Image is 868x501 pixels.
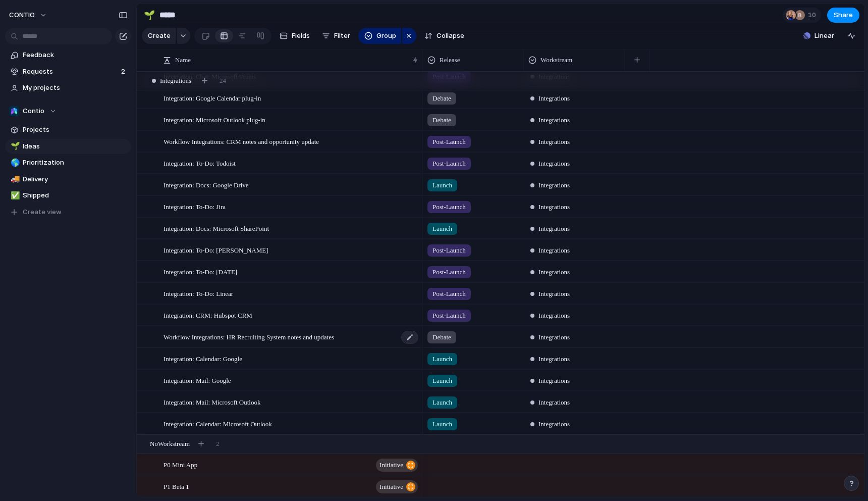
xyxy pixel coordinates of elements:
span: Integrations [538,137,570,147]
a: ✅Shipped [5,188,131,203]
a: 🌱Ideas [5,139,131,154]
span: Workflow Integrations: CRM notes and opportunity update [164,135,319,147]
span: Integrations [538,180,570,190]
span: Integration: Mail: Microsoft Outlook [164,396,260,408]
span: Workflow Integrations: HR Recruiting System notes and updates [164,331,334,342]
span: P1 Beta 1 [164,480,189,492]
div: 🌱 [11,140,18,152]
span: Integration: Microsoft Outlook plug-in [164,114,265,125]
span: Release [440,55,460,65]
span: Integration: To-Do: Linear [164,287,233,299]
span: Name [175,55,191,65]
button: initiative [376,459,418,472]
button: Create [142,28,176,44]
span: Launch [432,419,452,429]
a: 🚚Delivery [5,172,131,187]
button: Collapse [420,28,468,44]
span: My projects [23,83,128,93]
a: 🌎Prioritization [5,155,131,170]
span: Integration: Google Calendar plug-in [164,92,261,104]
span: Post-Launch [432,267,466,277]
span: Integration: Mail: Google [164,374,231,386]
span: Integration: Docs: Google Drive [164,179,249,190]
div: ✅ [11,190,18,202]
span: Integrations [538,202,570,212]
span: Debate [432,93,451,104]
span: Launch [432,397,452,408]
button: Contio [5,104,131,119]
span: 2 [216,439,220,449]
span: Integrations [538,311,570,321]
span: Integration: To-Do: [DATE] [164,266,237,277]
span: Workstream [540,55,572,65]
span: Projects [23,125,128,135]
span: Post-Launch [432,311,466,321]
span: Integration: CRM: Hubspot CRM [164,309,252,321]
button: initiative [376,480,418,493]
span: Integrations [538,354,570,364]
span: Post-Launch [432,289,466,299]
span: 2 [121,67,127,77]
span: Integrations [538,289,570,299]
span: Integrations [538,115,570,125]
span: No Workstream [150,439,190,449]
span: Integration: To-Do: Todoist [164,157,236,169]
a: My projects [5,80,131,95]
span: Integration: Calendar: Microsoft Outlook [164,418,272,429]
span: Launch [432,180,452,190]
span: Share [834,10,853,20]
div: 🌎 [11,157,18,169]
span: Post-Launch [432,159,466,169]
a: Projects [5,122,131,137]
span: Launch [432,354,452,364]
span: Integration: To-Do: [PERSON_NAME] [164,244,268,256]
span: P0 Mini App [164,459,197,470]
button: 🌎 [9,158,19,168]
span: Create [148,31,171,41]
button: 🌱 [141,7,157,23]
span: Debate [432,115,451,125]
button: Create view [5,205,131,220]
span: Collapse [437,31,464,41]
span: Contio [23,106,44,116]
a: Feedback [5,47,131,63]
span: Filter [334,31,350,41]
span: Integration: To-Do: Jira [164,201,226,212]
span: Integrations [538,159,570,169]
span: 10 [808,10,819,20]
a: Requests2 [5,64,131,79]
span: Integrations [538,376,570,386]
span: Post-Launch [432,245,466,256]
div: 🚚 [11,173,18,185]
span: Create view [23,207,62,217]
span: Shipped [23,190,128,201]
span: Integrations [538,397,570,408]
button: 🌱 [9,141,19,152]
button: 🚚 [9,174,19,184]
span: Integrations [538,93,570,104]
span: Integrations [160,76,191,86]
button: ✅ [9,190,19,201]
button: Fields [276,28,314,44]
span: 24 [220,76,226,86]
div: 🌱 [144,8,155,22]
button: CONTIO [5,7,52,23]
span: Linear [815,31,834,41]
span: initiative [379,480,403,494]
span: Group [376,31,396,41]
span: Ideas [23,141,128,152]
span: Integrations [538,267,570,277]
span: Integrations [538,245,570,256]
span: Delivery [23,174,128,184]
span: CONTIO [9,10,35,20]
button: Filter [318,28,354,44]
span: Integration: Calendar: Google [164,353,242,364]
span: Post-Launch [432,137,466,147]
button: Share [827,8,859,23]
button: Group [358,28,401,44]
span: Integrations [538,419,570,429]
span: Prioritization [23,158,128,168]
